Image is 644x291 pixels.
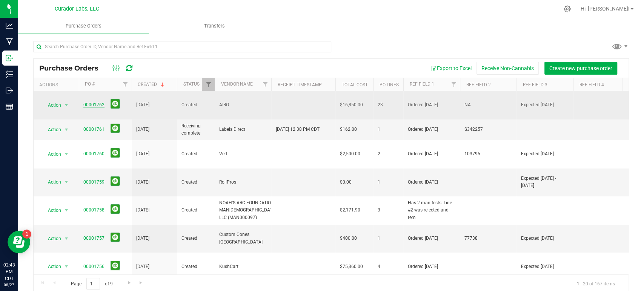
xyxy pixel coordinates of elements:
span: Action [41,149,61,159]
a: Ref Field 1 [409,81,434,87]
span: 1 - 20 of 167 items [571,278,621,289]
span: [DATE] [136,235,149,242]
span: [DATE] [136,207,149,214]
a: Filter [259,78,271,91]
span: Action [41,124,61,135]
span: Action [41,100,61,110]
span: [DATE] [136,179,149,186]
a: Filter [119,78,132,91]
button: Receive Non-Cannabis [476,62,539,75]
span: [DATE] [136,150,149,158]
span: Created [181,101,210,109]
span: Ordered [DATE] [408,235,455,242]
span: 1 [378,235,399,242]
span: 1 [378,179,399,186]
span: $0.00 [340,179,352,186]
a: Purchase Orders [18,18,149,34]
a: Go to the next page [124,278,135,288]
a: 00001761 [83,127,105,132]
a: Status [183,81,199,87]
span: $400.00 [340,235,357,242]
input: 1 [86,278,100,289]
span: $2,171.90 [340,207,360,214]
a: Total Cost [341,82,367,87]
a: Receipt Timestamp [277,82,321,87]
inline-svg: Inventory [6,70,13,78]
span: Purchase Orders [55,23,112,29]
span: Has 2 manifests. Line #2 was rejected and rem [408,199,455,221]
span: KushCart [219,263,267,270]
span: 4 [378,263,399,270]
span: Ordered [DATE] [408,179,455,186]
span: Action [41,205,61,216]
span: Ordered [DATE] [408,126,455,133]
a: Transfers [149,18,280,34]
button: Export to Excel [426,62,476,75]
span: AIRO [219,101,267,109]
inline-svg: Reports [6,103,13,110]
span: NOAH'S ARC FOUNDATION MAN[DEMOGRAPHIC_DATA], LLC (MAN000097) [219,199,277,221]
span: Receiving complete [181,123,210,137]
span: [DATE] [136,126,149,133]
span: Ordered [DATE] [408,150,455,158]
inline-svg: Outbound [6,87,13,94]
span: Hi, [PERSON_NAME]! [581,6,630,12]
span: 23 [378,101,399,109]
span: Action [41,233,61,244]
span: Created [181,263,210,270]
div: Actions [39,82,76,87]
span: Expected [DATE] - [DATE] [521,175,569,189]
span: Custom Cones [GEOGRAPHIC_DATA] [219,231,267,245]
span: Created [181,207,210,214]
span: NA [464,101,512,109]
span: Action [41,177,61,187]
span: select [62,261,71,272]
span: [DATE] 12:38 PM CDT [276,126,320,133]
a: Go to the last page [136,278,147,288]
inline-svg: Manufacturing [6,38,13,46]
span: select [62,124,71,135]
span: $162.00 [340,126,357,133]
a: Filter [202,78,215,91]
span: [DATE] [136,101,149,109]
iframe: Resource center unread badge [22,230,31,239]
span: select [62,149,71,159]
span: Created [181,150,210,158]
inline-svg: Analytics [6,22,13,29]
span: $2,500.00 [340,150,360,158]
a: Ref Field 3 [523,82,547,87]
input: Search Purchase Order ID, Vendor Name and Ref Field 1 [33,41,331,52]
p: 02:43 PM CDT [3,262,15,282]
span: Expected [DATE] [521,235,569,242]
span: select [62,177,71,187]
span: Action [41,261,61,272]
a: Ref Field 2 [466,82,490,87]
a: Ref Field 4 [579,82,604,87]
span: 3 [378,207,399,214]
span: Curador Labs, LLC [55,6,99,12]
span: Expected [DATE] [521,101,569,109]
a: PO Lines [379,82,398,87]
a: 00001756 [83,264,105,269]
a: 00001758 [83,207,105,213]
span: Page of 9 [65,278,119,289]
span: 77738 [464,235,512,242]
a: 00001760 [83,151,105,156]
a: 00001762 [83,102,105,107]
span: Expected [DATE] [521,263,569,270]
span: 2 [378,150,399,158]
inline-svg: Inbound [6,54,13,62]
span: Ordered [DATE] [408,101,455,109]
a: Vendor Name [221,81,252,87]
span: Labels Direct [219,126,267,133]
span: select [62,100,71,110]
a: 00001757 [83,236,105,241]
span: $16,850.00 [340,101,363,109]
div: Manage settings [563,5,572,12]
span: Created [181,179,210,186]
a: Filter [447,78,460,91]
span: 1 [378,126,399,133]
a: 00001759 [83,179,105,185]
span: 103795 [464,150,512,158]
